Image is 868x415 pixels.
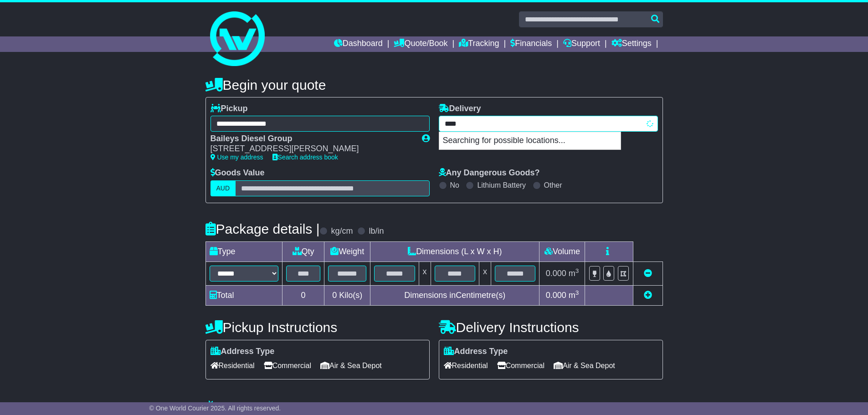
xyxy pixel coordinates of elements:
span: © One World Courier 2025. All rights reserved. [149,405,281,412]
h4: Begin your quote [205,77,663,92]
sup: 3 [575,267,579,274]
span: m [569,269,579,278]
span: m [569,291,579,300]
label: kg/cm [331,226,353,236]
label: Any Dangerous Goods? [439,168,540,178]
span: Air & Sea Depot [554,359,615,373]
td: x [419,261,431,285]
h4: Package details | [205,221,320,236]
td: 0 [282,285,324,305]
h4: Delivery Instructions [439,320,663,335]
h4: Pickup Instructions [205,320,430,335]
typeahead: Please provide city [439,116,658,132]
label: AUD [211,180,236,196]
a: Quote/Book [394,36,447,52]
a: Search address book [272,154,338,161]
p: Searching for possible locations... [439,132,621,149]
label: Goods Value [211,168,265,178]
td: Dimensions in Centimetre(s) [370,285,539,305]
label: Address Type [444,347,508,357]
a: Support [563,36,600,52]
a: Remove this item [644,269,652,278]
a: Use my address [211,154,263,161]
label: lb/in [369,226,384,236]
div: Baileys Diesel Group [211,134,413,144]
span: 0 [332,291,337,300]
label: Pickup [211,104,248,114]
label: Other [544,181,562,190]
a: Financials [510,36,552,52]
span: Commercial [264,359,311,373]
a: Tracking [459,36,499,52]
td: Type [205,241,282,261]
span: Residential [444,359,488,373]
span: 0.000 [546,269,566,278]
label: Delivery [439,104,481,114]
td: Weight [324,241,370,261]
label: No [450,181,459,190]
div: [STREET_ADDRESS][PERSON_NAME] [211,144,413,154]
td: Volume [539,241,585,261]
label: Address Type [211,347,275,357]
td: Kilo(s) [324,285,370,305]
label: Lithium Battery [477,181,526,190]
span: Air & Sea Depot [320,359,382,373]
sup: 3 [575,289,579,296]
td: Dimensions (L x W x H) [370,241,539,261]
span: Residential [211,359,255,373]
span: 0.000 [546,291,566,300]
a: Add new item [644,291,652,300]
h4: Warranty & Insurance [205,400,663,415]
td: x [479,261,491,285]
a: Settings [611,36,652,52]
td: Total [205,285,282,305]
a: Dashboard [334,36,383,52]
td: Qty [282,241,324,261]
span: Commercial [497,359,544,373]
